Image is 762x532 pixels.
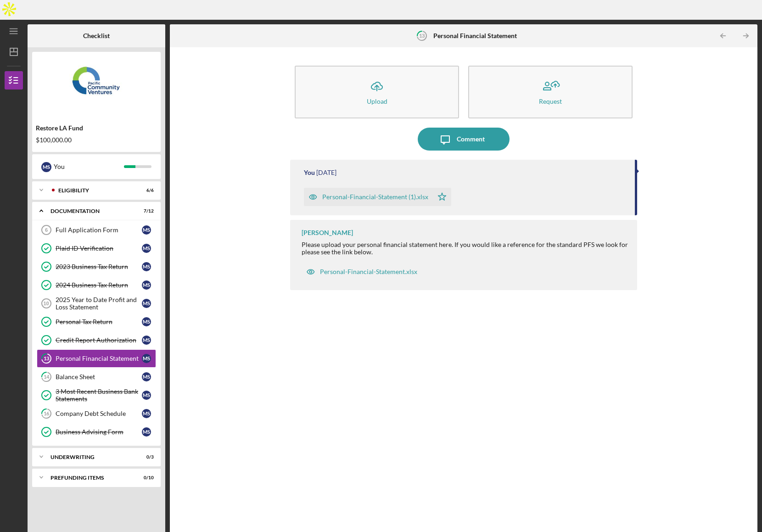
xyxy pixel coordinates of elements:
[56,245,142,252] div: Plaid ID Verification
[37,368,156,386] a: 14Balance SheetMS
[137,475,154,481] div: 0 / 10
[44,374,50,380] tspan: 14
[137,454,154,460] div: 0 / 3
[418,128,510,151] button: Comment
[295,66,459,118] button: Upload
[50,475,131,481] div: Prefunding Items
[142,262,151,271] div: M S
[302,263,422,281] button: Personal-Financial-Statement.xlsx
[37,294,156,313] a: 102025 Year to Date Profit and Loss StatementMS
[32,56,161,112] img: Product logo
[56,410,142,417] div: Company Debt Schedule
[56,226,142,234] div: Full Application Form
[142,391,151,400] div: M S
[37,386,156,404] a: 3 Most Recent Business Bank StatementsMS
[56,355,142,362] div: Personal Financial Statement
[50,208,131,214] div: Documentation
[54,159,124,174] div: You
[304,188,451,206] button: Personal-Financial-Statement (1).xlsx
[142,299,151,308] div: M S
[56,281,142,289] div: 2024 Business Tax Return
[142,244,151,253] div: M S
[56,388,142,403] div: 3 Most Recent Business Bank Statements
[37,258,156,276] a: 2023 Business Tax ReturnMS
[37,404,156,423] a: 16Company Debt ScheduleMS
[142,336,151,345] div: M S
[302,229,353,236] div: [PERSON_NAME]
[457,128,485,151] div: Comment
[37,331,156,349] a: Credit Report AuthorizationMS
[43,301,49,306] tspan: 10
[419,33,425,39] tspan: 13
[56,296,142,311] div: 2025 Year to Date Profit and Loss Statement
[539,98,562,105] div: Request
[142,409,151,418] div: M S
[36,136,157,144] div: $100,000.00
[37,239,156,258] a: Plaid ID VerificationMS
[367,98,387,105] div: Upload
[137,188,154,193] div: 6 / 6
[50,454,131,460] div: Underwriting
[83,32,110,39] b: Checklist
[142,354,151,363] div: M S
[468,66,633,118] button: Request
[36,124,157,132] div: Restore LA Fund
[41,162,51,172] div: M S
[142,280,151,290] div: M S
[142,427,151,437] div: M S
[37,276,156,294] a: 2024 Business Tax ReturnMS
[37,423,156,441] a: Business Advising FormMS
[44,356,49,362] tspan: 13
[320,268,417,275] div: Personal-Financial-Statement.xlsx
[37,221,156,239] a: 6Full Application FormMS
[137,208,154,214] div: 7 / 12
[44,411,50,417] tspan: 16
[56,336,142,344] div: Credit Report Authorization
[316,169,336,176] time: 2025-09-26 21:27
[433,32,517,39] b: Personal Financial Statement
[302,241,628,256] div: Please upload your personal financial statement here. If you would like a reference for the stand...
[45,227,48,233] tspan: 6
[37,349,156,368] a: 13Personal Financial StatementMS
[142,225,151,235] div: M S
[56,318,142,325] div: Personal Tax Return
[142,317,151,326] div: M S
[304,169,315,176] div: You
[37,313,156,331] a: Personal Tax ReturnMS
[56,263,142,270] div: 2023 Business Tax Return
[56,373,142,381] div: Balance Sheet
[142,372,151,381] div: M S
[58,188,131,193] div: Eligibility
[56,428,142,436] div: Business Advising Form
[322,193,428,201] div: Personal-Financial-Statement (1).xlsx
